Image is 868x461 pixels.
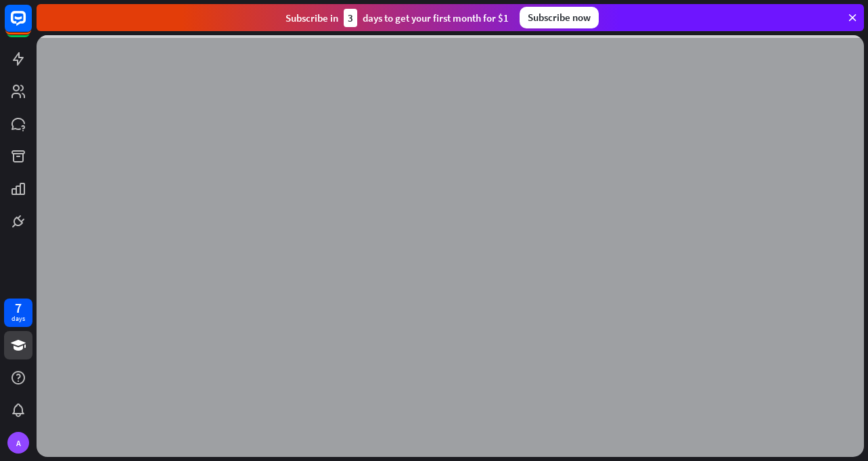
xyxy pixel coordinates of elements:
[285,9,509,27] div: Subscribe in days to get your first month for $1
[7,432,29,454] div: A
[344,9,357,27] div: 3
[12,314,25,324] div: days
[520,7,599,28] div: Subscribe now
[4,299,32,327] a: 7 days
[15,302,22,314] div: 7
